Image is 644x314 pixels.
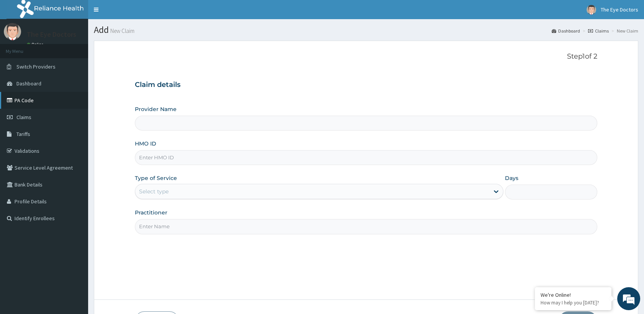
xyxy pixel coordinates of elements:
[135,81,597,89] h3: Claim details
[541,299,606,306] p: How may I help you today?
[135,174,177,182] label: Type of Service
[4,23,21,40] img: User Image
[27,31,76,38] p: The Eye Doctors
[135,140,156,147] label: HMO ID
[552,28,580,34] a: Dashboard
[610,28,638,34] li: New Claim
[135,219,597,234] input: Enter Name
[135,105,177,113] label: Provider Name
[135,150,597,165] input: Enter HMO ID
[588,28,609,34] a: Claims
[541,291,606,298] div: We're Online!
[139,188,169,195] div: Select type
[16,114,31,121] span: Claims
[601,6,638,13] span: The Eye Doctors
[505,174,518,182] label: Days
[94,25,638,35] h1: Add
[109,28,134,34] small: New Claim
[27,42,45,47] a: Online
[16,63,56,70] span: Switch Providers
[135,52,597,61] p: Step 1 of 2
[135,209,167,216] label: Practitioner
[16,131,30,137] span: Tariffs
[16,80,41,87] span: Dashboard
[587,5,596,15] img: User Image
